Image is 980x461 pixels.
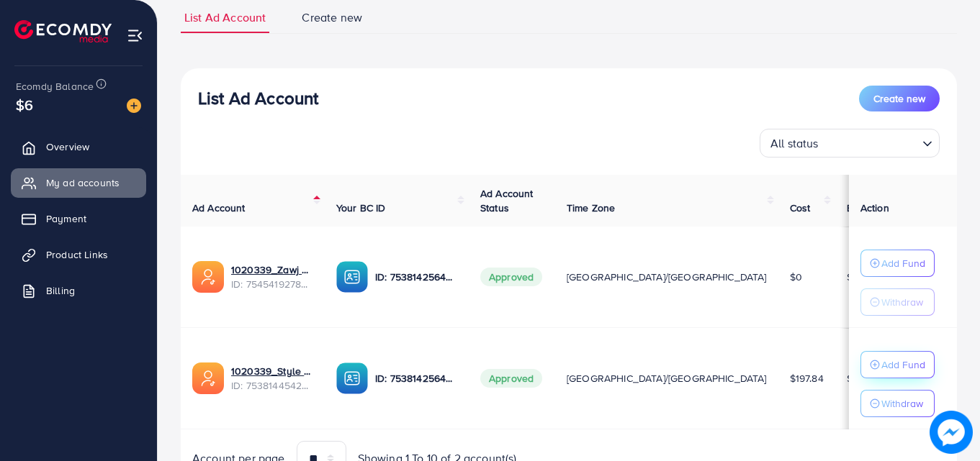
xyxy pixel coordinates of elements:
[930,411,973,454] img: image
[375,268,457,286] p: ID: 7538142564612849682
[231,263,313,292] div: <span class='underline'>1020339_Zawj Officials_1756805066440</span></br>7545419278074380306
[46,140,89,154] span: Overview
[881,395,923,412] p: Withdraw
[11,168,146,197] a: My ad accounts
[881,255,925,272] p: Add Fund
[192,261,224,293] img: ic-ads-acc.e4c84228.svg
[184,9,266,26] span: List Ad Account
[198,88,318,109] h3: List Ad Account
[336,362,368,394] img: ic-ba-acc.ded83a64.svg
[873,91,925,106] span: Create new
[760,129,940,158] div: Search for option
[567,371,767,385] span: [GEOGRAPHIC_DATA]/[GEOGRAPHIC_DATA]
[231,277,313,291] span: ID: 7545419278074380306
[46,211,86,226] span: Payment
[567,201,615,215] span: Time Zone
[231,378,313,393] span: ID: 7538144542424301584
[231,364,313,378] a: 1020339_Style aura_1755111058702
[46,283,75,298] span: Billing
[46,247,108,262] span: Product Links
[790,270,802,284] span: $0
[336,261,368,293] img: ic-ba-acc.ded83a64.svg
[859,86,940,111] button: Create new
[768,133,822,154] span: All status
[860,288,935,316] button: Withdraw
[11,276,146,305] a: Billing
[336,201,386,215] span: Your BC ID
[375,370,457,387] p: ID: 7538142564612849682
[16,79,94,93] span: Ecomdy Balance
[231,364,313,393] div: <span class='underline'>1020339_Style aura_1755111058702</span></br>7538144542424301584
[127,99,141,113] img: image
[790,201,811,215] span: Cost
[881,293,923,311] p: Withdraw
[790,371,824,385] span: $197.84
[881,356,925,373] p: Add Fund
[231,263,313,277] a: 1020339_Zawj Officials_1756805066440
[16,94,33,115] span: $6
[823,130,917,154] input: Search for option
[192,201,246,215] span: Ad Account
[860,390,935,417] button: Withdraw
[302,9,362,26] span: Create new
[480,268,542,286] span: Approved
[480,186,534,215] span: Ad Account Status
[11,204,146,233] a: Payment
[11,132,146,161] a: Overview
[192,362,224,394] img: ic-ads-acc.e4c84228.svg
[127,27,143,44] img: menu
[860,201,889,215] span: Action
[46,175,120,190] span: My ad accounts
[567,270,767,284] span: [GEOGRAPHIC_DATA]/[GEOGRAPHIC_DATA]
[860,351,935,378] button: Add Fund
[11,240,146,269] a: Product Links
[860,250,935,277] button: Add Fund
[480,369,542,388] span: Approved
[14,20,112,42] img: logo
